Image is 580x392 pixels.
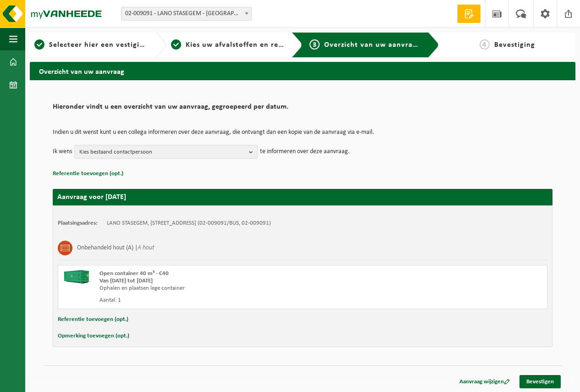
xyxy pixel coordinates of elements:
[34,39,148,50] a: 1Selecteer hier een vestiging
[53,129,552,136] p: Indien u dit wenst kunt u een collega informeren over deze aanvraag, die ontvangt dan een kopie v...
[58,314,128,326] button: Referentie toevoegen (opt.)
[49,41,148,49] span: Selecteer hier een vestiging
[171,39,181,50] span: 2
[99,297,339,304] div: Aantal: 1
[58,330,129,342] button: Opmerking toevoegen (opt.)
[99,285,339,292] div: Ophalen en plaatsen lege container
[77,241,155,255] h3: Onbehandeld hout (A) |
[57,193,126,201] strong: Aanvraag voor [DATE]
[186,41,312,49] span: Kies uw afvalstoffen en recipiënten
[53,168,123,180] button: Referentie toevoegen (opt.)
[79,145,245,159] span: Kies bestaand contactpersoon
[74,145,258,159] button: Kies bestaand contactpersoon
[453,375,517,388] a: Aanvraag wijzigen
[34,39,44,50] span: 1
[58,220,98,226] strong: Plaatsingsadres:
[5,372,153,392] iframe: chat widget
[53,145,72,159] p: Ik wens
[53,103,552,116] h2: Hieronder vindt u een overzicht van uw aanvraag, gegroepeerd per datum.
[99,271,169,276] span: Open container 40 m³ - C40
[30,62,575,80] h2: Overzicht van uw aanvraag
[480,39,490,50] span: 4
[107,220,271,227] td: LANO STASEGEM, [STREET_ADDRESS] (02-009091/BUS, 02-009091)
[324,41,421,49] span: Overzicht van uw aanvraag
[63,270,90,284] img: HK-XC-40-GN-00.png
[138,244,155,251] i: A hout
[519,375,561,388] a: Bevestigen
[121,7,252,21] span: 02-009091 - LANO STASEGEM - HARELBEKE
[122,7,251,20] span: 02-009091 - LANO STASEGEM - HARELBEKE
[309,39,320,50] span: 3
[171,39,285,50] a: 2Kies uw afvalstoffen en recipiënten
[494,41,535,49] span: Bevestiging
[260,145,350,159] p: te informeren over deze aanvraag.
[99,278,153,284] strong: Van [DATE] tot [DATE]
